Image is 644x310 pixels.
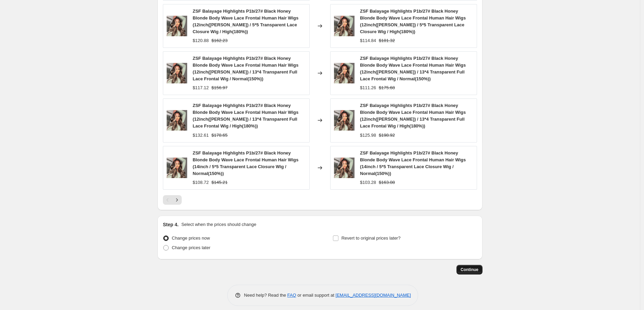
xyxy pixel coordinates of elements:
span: $108.72 [193,180,209,185]
span: ZSF Balayage Highlights P1b/27# Black Honey Blonde Body Wave Lace Frontal Human Hair Wigs (12inch... [193,56,298,81]
span: $181.32 [379,38,395,43]
span: ZSF Balayage Highlights P1b/27# Black Honey Blonde Body Wave Lace Frontal Human Hair Wigs (12inch... [193,103,298,129]
a: [EMAIL_ADDRESS][DOMAIN_NAME] [336,293,411,298]
span: $117.12 [193,85,209,90]
span: $132.61 [193,133,209,138]
p: Select when the prices should change [181,221,256,228]
span: ZSF Balayage Highlights P1b/27# Black Honey Blonde Body Wave Lace Frontal Human Hair Wigs (12inch... [360,56,466,81]
span: $145.21 [211,180,228,185]
span: $178.65 [211,133,228,138]
span: ZSF Balayage Highlights P1b/27# Black Honey Blonde Body Wave Lace Frontal Human Hair Wigs (12inch... [360,9,466,34]
span: $198.92 [379,133,395,138]
img: lqdpjxal9z-jye7nau7nau6wugrrjqtcpmqdepwvjwceaa_750_750_80x.jpg [167,158,187,178]
span: or email support at [296,293,336,298]
span: $125.98 [360,133,376,138]
span: $120.88 [193,38,209,43]
button: Next [172,195,182,205]
button: Continue [456,265,482,274]
span: $111.26 [360,85,376,90]
span: ZSF Balayage Highlights P1b/27# Black Honey Blonde Body Wave Lace Frontal Human Hair Wigs (12inch... [193,9,298,34]
span: $156.97 [211,85,228,90]
span: ZSF Balayage Highlights P1b/27# Black Honey Blonde Body Wave Lace Frontal Human Hair Wigs (12inch... [360,103,466,129]
span: ZSF Balayage Highlights P1b/27# Black Honey Blonde Body Wave Lace Frontal Human Hair Wigs (14inch... [193,150,298,176]
img: lqdpjxal9z-jye7nau7nau6wugrrjqtcpmqdepwvjwceaa_750_750_80x.jpg [167,16,187,36]
span: Change prices later [172,245,210,250]
img: lqdpjxal9z-jye7nau7nau6wugrrjqtcpmqdepwvjwceaa_750_750_80x.jpg [167,63,187,83]
nav: Pagination [163,195,182,205]
img: lqdpjxal9z-jye7nau7nau6wugrrjqtcpmqdepwvjwceaa_750_750_80x.jpg [334,16,355,36]
img: lqdpjxal9z-jye7nau7nau6wugrrjqtcpmqdepwvjwceaa_750_750_80x.jpg [334,158,355,178]
span: $114.84 [360,38,376,43]
span: $162.23 [211,38,228,43]
span: Need help? Read the [244,293,287,298]
h2: Step 4. [163,221,179,228]
span: $163.08 [379,180,395,185]
img: lqdpjxal9z-jye7nau7nau6wugrrjqtcpmqdepwvjwceaa_750_750_80x.jpg [167,110,187,131]
span: ZSF Balayage Highlights P1b/27# Black Honey Blonde Body Wave Lace Frontal Human Hair Wigs (14inch... [360,150,466,176]
span: Revert to original prices later? [342,235,401,241]
span: $175.68 [379,85,395,90]
img: lqdpjxal9z-jye7nau7nau6wugrrjqtcpmqdepwvjwceaa_750_750_80x.jpg [334,110,355,131]
a: FAQ [287,293,296,298]
span: Change prices now [172,235,210,241]
span: $103.28 [360,180,376,185]
img: lqdpjxal9z-jye7nau7nau6wugrrjqtcpmqdepwvjwceaa_750_750_80x.jpg [334,63,355,83]
span: Continue [461,267,478,272]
